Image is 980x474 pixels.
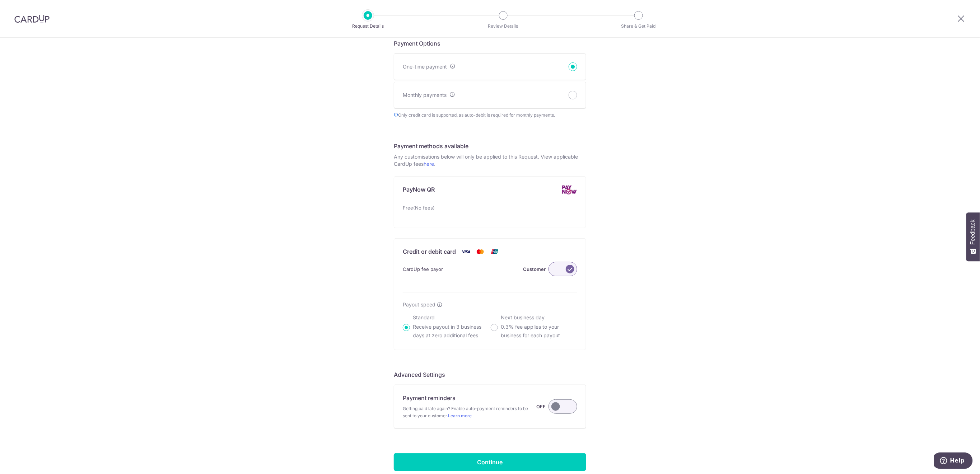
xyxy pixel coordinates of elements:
[14,14,50,23] img: CardUp
[394,371,445,378] span: translation missing: en.company.payment_requests.form.header.labels.advanced_settings
[394,153,586,168] p: Any customisations below will only be applied to this Request. View applicable CardUp fees .
[970,220,976,245] span: Feedback
[403,394,456,402] p: Payment reminders
[394,112,586,119] span: Only credit card is supported, as auto-debit is required for monthly payments.
[523,265,546,273] label: Customer
[501,314,577,321] p: Next business day
[424,161,434,167] a: here
[966,212,980,261] button: Feedback - Show survey
[536,402,546,411] label: OFF
[403,203,435,212] span: Free(No fees)
[612,23,665,30] p: Share & Get Paid
[501,323,577,340] p: 0.3% fee applies to your business for each payout
[413,323,489,340] p: Receive payout in 3 business days at zero additional fees
[403,92,447,98] span: Monthly payments
[561,185,577,195] img: PayNow
[403,265,443,273] span: CardUp fee payor
[403,64,447,70] span: One-time payment
[394,453,586,471] input: Continue
[459,247,473,256] img: Visa
[403,405,536,419] span: Getting paid late again? Enable auto-payment reminders to be sent to your customer.
[448,413,472,418] a: Learn more
[403,394,577,419] div: Payment reminders Getting paid late again? Enable auto-payment reminders to be sent to your custo...
[394,39,586,48] h5: Payment Options
[413,314,489,321] p: Standard
[403,185,435,195] p: PayNow QR
[403,301,577,308] div: Payout speed
[403,247,456,256] p: Credit or debit card
[341,23,395,30] p: Request Details
[394,142,586,150] h5: Payment methods available
[934,452,973,470] iframe: Opens a widget where you can find more information
[473,247,487,256] img: Mastercard
[487,247,502,256] img: Union Pay
[477,23,530,30] p: Review Details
